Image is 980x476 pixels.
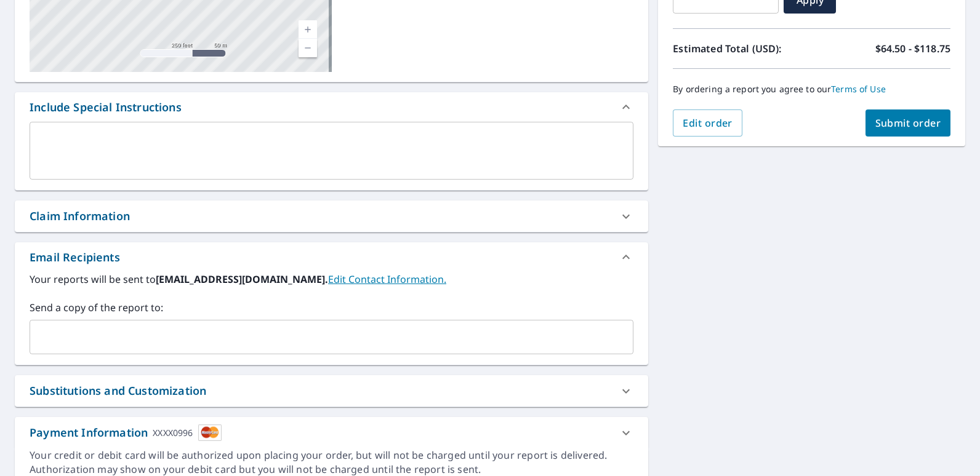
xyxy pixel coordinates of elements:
[328,272,446,286] a: EditContactInfo
[831,83,886,95] a: Terms of Use
[866,109,951,137] button: Submit order
[15,242,648,272] div: Email Recipients
[198,424,222,441] img: cardImage
[30,272,633,287] label: Your reports will be sent to
[153,424,193,441] div: XXXX0996
[30,300,633,315] label: Send a copy of the report to:
[30,383,206,399] div: Substitutions and Customization
[30,249,120,266] div: Email Recipients
[673,84,950,95] p: By ordering a report you agree to our
[15,417,648,448] div: Payment InformationXXXX0996cardImage
[15,92,648,122] div: Include Special Instructions
[673,41,811,56] p: Estimated Total (USD):
[15,375,648,407] div: Substitutions and Customization
[30,99,182,116] div: Include Special Instructions
[30,208,130,224] div: Claim Information
[30,424,222,441] div: Payment Information
[875,41,950,56] p: $64.50 - $118.75
[299,39,317,57] a: Current Level 17, Zoom Out
[875,116,941,130] span: Submit order
[683,116,733,130] span: Edit order
[673,109,742,137] button: Edit order
[15,200,648,232] div: Claim Information
[299,20,317,39] a: Current Level 17, Zoom In
[156,272,328,286] b: [EMAIL_ADDRESS][DOMAIN_NAME].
